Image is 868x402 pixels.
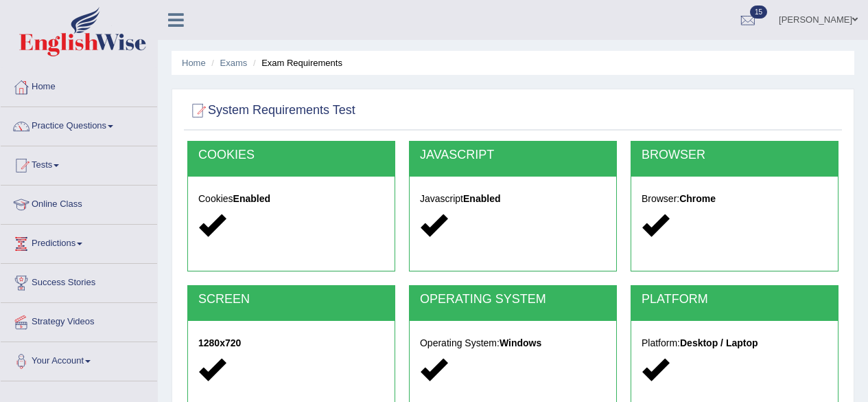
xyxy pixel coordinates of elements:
[198,148,384,162] h2: COOKIES
[642,148,828,162] h2: BROWSER
[1,146,157,181] a: Tests
[1,264,157,298] a: Success Stories
[642,338,828,348] h5: Platform:
[679,193,716,204] strong: Chrome
[1,342,157,377] a: Your Account
[250,56,342,69] li: Exam Requirements
[1,225,157,259] a: Predictions
[198,337,241,348] strong: 1280x720
[463,193,500,204] strong: Enabled
[1,68,157,102] a: Home
[420,148,606,162] h2: JAVASCRIPT
[1,303,157,337] a: Strategy Videos
[420,194,606,204] h5: Javascript
[680,337,758,348] strong: Desktop / Laptop
[500,337,541,348] strong: Windows
[233,193,270,204] strong: Enabled
[642,293,828,306] h2: PLATFORM
[1,107,157,142] a: Practice Questions
[420,338,606,348] h5: Operating System:
[198,293,384,306] h2: SCREEN
[182,58,206,68] a: Home
[642,194,828,204] h5: Browser:
[187,100,355,121] h2: System Requirements Test
[220,58,248,68] a: Exams
[750,5,767,19] span: 15
[1,186,157,220] a: Online Class
[198,194,384,204] h5: Cookies
[420,293,606,306] h2: OPERATING SYSTEM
